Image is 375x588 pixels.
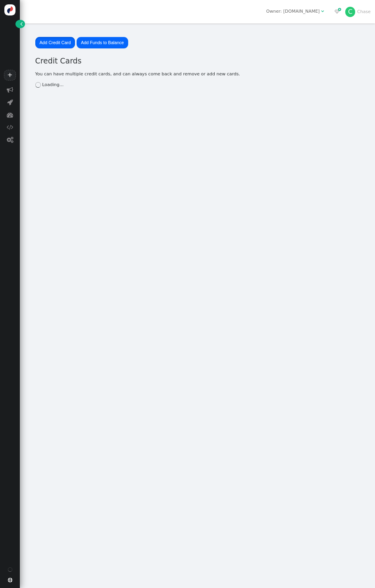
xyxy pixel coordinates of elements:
[345,9,371,14] a: CChase
[7,87,13,93] span: 
[7,112,13,118] span: 
[77,37,128,48] a: Add Funds to Balance
[335,10,340,14] span: 
[7,99,13,105] span: 
[15,20,25,28] a: 
[266,8,320,15] div: Owner: [DOMAIN_NAME]
[35,37,75,48] a: Add Credit Card
[8,578,12,582] span: 
[7,137,13,143] span: 
[20,21,23,27] span: 
[321,9,324,13] span: 
[4,4,15,15] img: logo-icon.svg
[345,7,355,17] div: C
[7,124,13,130] span: 
[35,71,360,78] p: You can have multiple credit cards, and can always come back and remove or add new cards.
[4,70,15,81] a: +
[42,82,63,87] span: Loading...
[35,55,360,66] h3: Credit Cards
